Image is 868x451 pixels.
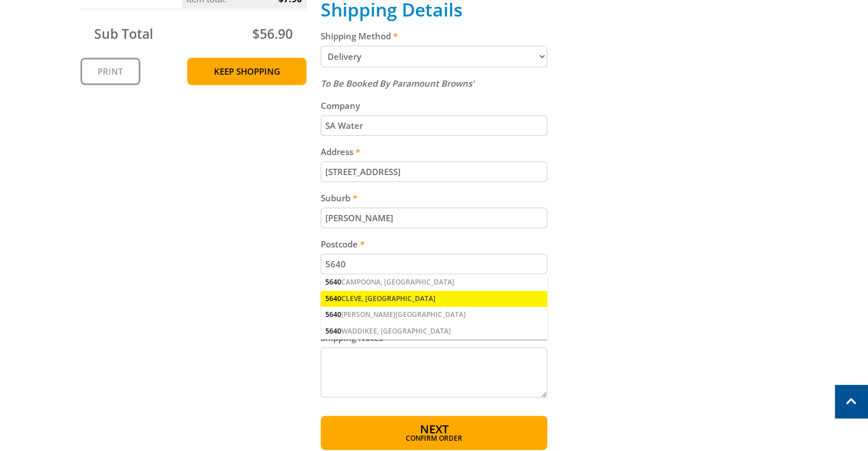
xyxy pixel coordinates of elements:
input: Please enter your address. [321,161,547,182]
span: 5640 [325,294,341,303]
label: Suburb [321,191,547,205]
a: Keep Shopping [187,58,306,85]
input: Please enter your postcode. [321,254,547,274]
span: $56.90 [252,25,293,43]
span: 5640 [325,277,341,287]
span: Sub Total [94,25,153,43]
input: Please enter your suburb. [321,208,547,228]
label: Company [321,99,547,112]
span: Next [419,421,448,437]
span: 5640 [325,326,341,336]
label: Postcode [321,237,547,251]
div: WADDIKEE, [GEOGRAPHIC_DATA] [321,323,547,339]
div: CLEVE, [GEOGRAPHIC_DATA] [321,291,547,307]
button: Next Confirm order [321,416,547,450]
div: [PERSON_NAME][GEOGRAPHIC_DATA] [321,307,547,323]
span: Confirm order [345,435,523,442]
em: To Be Booked By Paramount Browns' [321,78,474,89]
select: Please select a shipping method. [321,46,547,67]
div: CAMPOONA, [GEOGRAPHIC_DATA] [321,274,547,290]
span: 5640 [325,310,341,319]
a: Print [80,58,140,85]
label: Shipping Method [321,29,547,43]
label: Address [321,145,547,159]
